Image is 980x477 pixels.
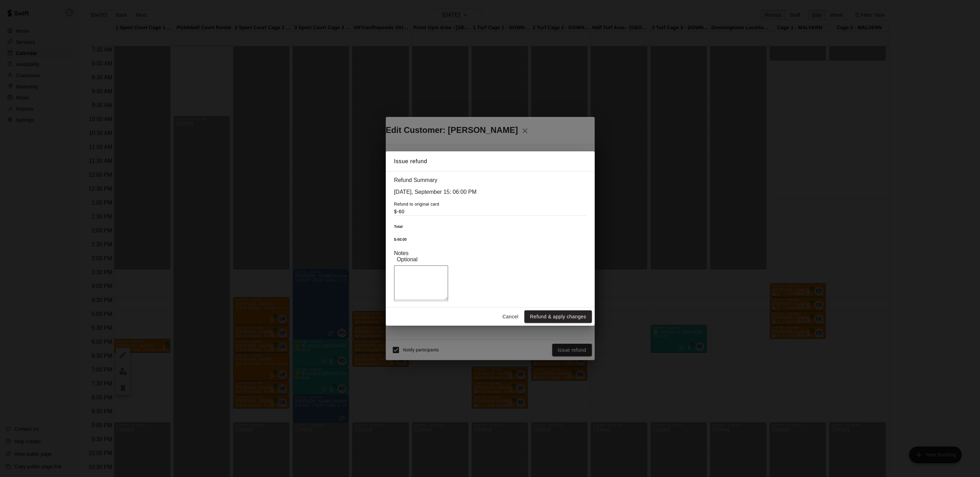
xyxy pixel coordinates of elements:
[394,189,586,195] p: [DATE], September 15: 06:00 PM
[394,177,438,183] label: Refund Summary
[386,151,595,172] h2: Issue refund
[394,237,586,241] h6: $ -60.00
[394,208,586,215] p: $-60
[394,202,439,207] span: Refund to original card
[394,224,586,229] h6: Total
[394,256,421,262] span: Optional
[524,310,591,323] button: Refund & apply changes
[499,310,522,323] button: Cancel
[394,250,409,256] label: Notes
